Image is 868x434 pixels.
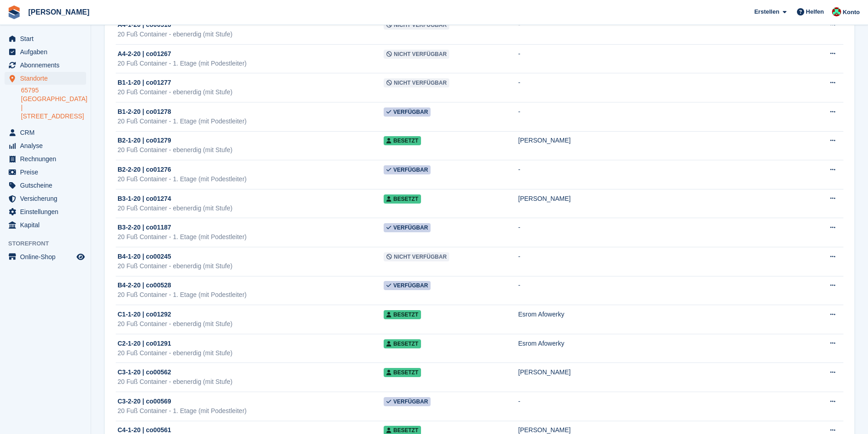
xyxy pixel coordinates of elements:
[842,8,860,17] span: Konto
[118,87,384,97] div: 20 Fuß Container - ebenerdig (mit Stufe)
[518,339,804,348] div: Esrom Afowerky
[118,117,384,126] div: 20 Fuß Container - 1. Etage (mit Podestleiter)
[118,348,384,358] div: 20 Fuß Container - ebenerdig (mit Stufe)
[5,219,86,231] a: menu
[518,44,804,73] td: -
[20,166,75,179] span: Preise
[5,139,86,152] a: menu
[118,319,384,329] div: 20 Fuß Container - ebenerdig (mit Stufe)
[20,192,75,205] span: Versicherung
[384,50,449,59] span: Nicht verfügbar
[21,86,86,121] a: 65795 [GEOGRAPHIC_DATA] | [STREET_ADDRESS]
[118,107,171,117] span: B1-2-20 | co01278
[5,59,86,71] a: menu
[518,136,804,145] div: [PERSON_NAME]
[118,339,171,348] span: C2-1-20 | co01291
[75,251,86,262] a: Vorschau-Shop
[20,179,75,192] span: Gutscheine
[118,78,171,87] span: B1-1-20 | co01277
[20,205,75,218] span: Einstellungen
[384,165,431,174] span: Verfügbar
[518,276,804,305] td: -
[20,46,75,58] span: Aufgaben
[118,397,171,406] span: C3-2-20 | co00569
[5,166,86,179] a: menu
[118,194,171,204] span: B3-1-20 | co01274
[518,102,804,132] td: -
[518,218,804,247] td: -
[5,126,86,139] a: menu
[118,174,384,184] div: 20 Fuß Container - 1. Etage (mit Podestleiter)
[384,281,431,290] span: Verfügbar
[118,136,171,145] span: B2-1-20 | co01279
[806,7,824,16] span: Helfen
[384,223,431,232] span: Verfügbar
[20,32,75,45] span: Start
[5,153,86,165] a: menu
[118,20,171,30] span: A4-1-20 | co00516
[118,49,171,59] span: A4-2-20 | co01267
[384,107,431,117] span: Verfügbar
[118,406,384,416] div: 20 Fuß Container - 1. Etage (mit Podestleiter)
[118,252,171,261] span: B4-1-20 | co00245
[20,139,75,152] span: Analyse
[118,261,384,271] div: 20 Fuß Container - ebenerdig (mit Stufe)
[7,5,21,19] img: stora-icon-8386f47178a22dfd0bd8f6a31ec36ba5ce8667c1dd55bd0f319d3a0aa187defe.svg
[384,397,431,406] span: Verfügbar
[5,46,86,58] a: menu
[518,73,804,102] td: -
[5,32,86,45] a: menu
[5,192,86,205] a: menu
[118,310,171,319] span: C1-1-20 | co01292
[118,204,384,213] div: 20 Fuß Container - ebenerdig (mit Stufe)
[384,368,421,377] span: Besetzt
[118,290,384,300] div: 20 Fuß Container - 1. Etage (mit Podestleiter)
[20,72,75,85] span: Standorte
[5,72,86,85] a: menu
[118,281,171,290] span: B4-2-20 | co00528
[384,310,421,319] span: Besetzt
[8,239,91,248] span: Storefront
[518,194,804,204] div: [PERSON_NAME]
[384,20,449,30] span: Nicht verfügbar
[118,59,384,68] div: 20 Fuß Container - 1. Etage (mit Podestleiter)
[20,250,75,263] span: Online-Shop
[518,368,804,377] div: [PERSON_NAME]
[384,194,421,204] span: Besetzt
[5,205,86,218] a: menu
[118,377,384,387] div: 20 Fuß Container - ebenerdig (mit Stufe)
[518,160,804,189] td: -
[20,219,75,231] span: Kapital
[518,310,804,319] div: Esrom Afowerky
[384,339,421,348] span: Besetzt
[518,392,804,421] td: -
[5,250,86,263] a: Speisekarte
[384,78,449,87] span: Nicht verfügbar
[754,7,779,16] span: Erstellen
[518,15,804,45] td: -
[5,179,86,192] a: menu
[118,223,171,232] span: B3-2-20 | co01187
[118,30,384,39] div: 20 Fuß Container - ebenerdig (mit Stufe)
[20,126,75,139] span: CRM
[518,247,804,276] td: -
[118,165,171,174] span: B2-2-20 | co01276
[832,7,841,16] img: Maximilian Friedl
[384,252,449,261] span: Nicht verfügbar
[118,368,171,377] span: C3-1-20 | co00562
[384,136,421,145] span: Besetzt
[118,145,384,155] div: 20 Fuß Container - ebenerdig (mit Stufe)
[25,5,93,20] a: [PERSON_NAME]
[20,153,75,165] span: Rechnungen
[20,59,75,71] span: Abonnements
[118,232,384,242] div: 20 Fuß Container - 1. Etage (mit Podestleiter)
